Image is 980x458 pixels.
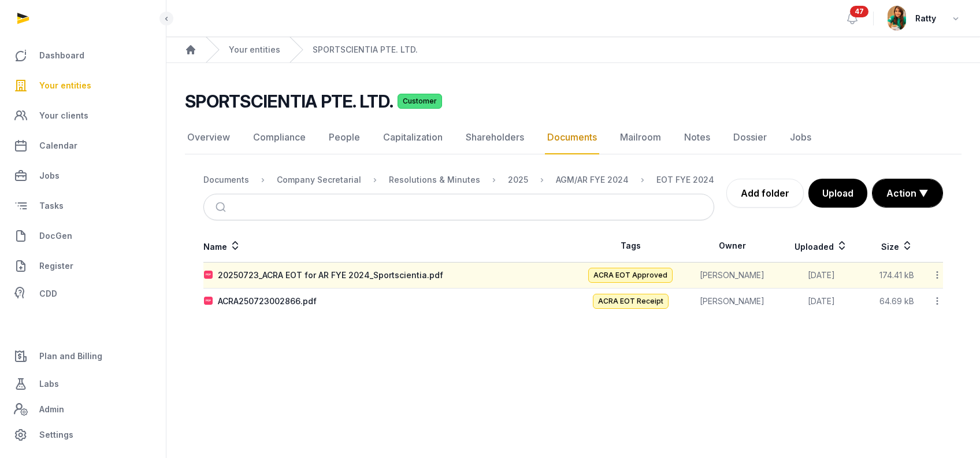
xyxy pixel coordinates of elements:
span: CDD [39,287,57,301]
a: Capitalization [381,121,445,154]
div: Documents [203,174,249,186]
td: 174.41 kB [866,263,927,289]
th: Owner [688,230,777,263]
img: avatar [888,6,906,31]
span: ACRA EOT Receipt [593,294,669,309]
span: Jobs [39,169,60,183]
span: [DATE] [808,270,835,280]
a: Admin [9,398,157,421]
button: Upload [808,179,867,208]
a: Your clients [9,102,157,130]
a: Settings [9,421,157,449]
a: Tasks [9,192,157,220]
nav: Tabs [185,121,962,154]
a: Dashboard [9,42,157,69]
nav: Breadcrumb [166,37,980,63]
span: Customer [398,94,442,109]
span: Plan and Billing [39,349,102,363]
a: Jobs [788,121,814,154]
th: Uploaded [777,230,867,263]
h2: SPORTSCIENTIA PTE. LTD. [185,91,393,112]
img: pdf.svg [204,271,213,280]
span: Admin [39,402,64,416]
a: Mailroom [618,121,663,154]
div: AGM/AR FYE 2024 [556,174,629,186]
span: Ratty [915,12,936,25]
a: Notes [682,121,712,154]
span: Dashboard [39,49,84,62]
a: Plan and Billing [9,342,157,370]
span: [DATE] [808,296,835,306]
a: Your entities [229,44,280,56]
td: 64.69 kB [866,289,927,315]
a: People [326,121,362,154]
a: Shareholders [463,121,526,154]
div: 2025 [508,174,528,186]
th: Name [203,230,573,263]
span: Your clients [39,109,88,123]
span: Tasks [39,199,64,213]
div: EOT FYE 2024 [656,174,714,186]
img: pdf.svg [204,297,213,306]
span: Register [39,259,73,273]
span: DocGen [39,229,72,243]
a: Compliance [251,121,308,154]
div: Resolutions & Minutes [389,174,480,186]
td: [PERSON_NAME] [688,263,777,289]
nav: Breadcrumb [203,166,714,194]
th: Tags [573,230,688,263]
td: [PERSON_NAME] [688,289,777,315]
a: DocGen [9,222,157,250]
div: Company Secretarial [277,174,361,186]
a: Jobs [9,162,157,190]
a: Calendar [9,132,157,160]
a: CDD [9,282,157,305]
span: Labs [39,377,59,391]
div: 20250723_ACRA EOT for AR FYE 2024_Sportscientia.pdf [218,269,443,281]
a: Dossier [731,121,769,154]
div: ACRA250723002866.pdf [218,296,317,307]
a: Overview [185,121,232,154]
button: Submit [209,194,236,220]
a: Documents [545,121,599,154]
span: ACRA EOT Approved [588,268,673,283]
span: Your entities [39,79,91,93]
span: Settings [39,428,73,442]
a: SPORTSCIENTIA PTE. LTD. [313,44,418,56]
button: Action ▼ [873,179,942,207]
span: Calendar [39,139,77,153]
span: 47 [850,6,868,17]
th: Size [866,230,927,263]
a: Register [9,252,157,280]
a: Your entities [9,72,157,99]
a: Add folder [726,179,804,208]
a: Labs [9,370,157,398]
